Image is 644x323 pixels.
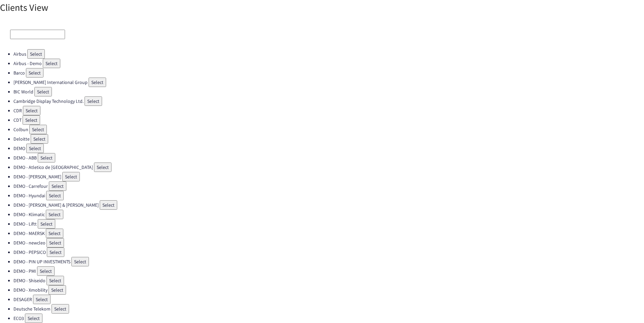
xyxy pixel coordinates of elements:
[38,153,55,163] button: Select
[49,285,66,295] button: Select
[46,191,64,200] button: Select
[13,49,644,59] li: Airbus
[13,191,644,200] li: DEMO - Hyundai
[49,181,66,191] button: Select
[29,125,47,134] button: Select
[13,210,644,219] li: DEMO - Klimatic
[13,266,644,276] li: DEMO - PMI
[13,304,644,314] li: Deutsche Telekom
[26,144,44,153] button: Select
[94,163,111,172] button: Select
[13,96,644,106] li: Cambridge Display Technology Ltd.
[13,106,644,115] li: CDR
[13,68,644,78] li: Barco
[71,257,89,266] button: Select
[13,172,644,181] li: DEMO - [PERSON_NAME]
[13,144,644,153] li: DEMO
[13,181,644,191] li: DEMO - Carrefour
[47,247,64,257] button: Select
[13,295,644,304] li: DESAGER
[38,219,55,229] button: Select
[13,257,644,266] li: DEMO - PIN UP INVESTMENTS
[37,266,55,276] button: Select
[85,96,102,106] button: Select
[610,291,644,323] iframe: Chat Widget
[46,229,63,238] button: Select
[46,238,64,247] button: Select
[89,78,106,87] button: Select
[25,314,42,323] button: Select
[46,210,63,219] button: Select
[13,134,644,144] li: Deloitte
[46,276,64,285] button: Select
[13,219,644,229] li: DEMO - Liftt
[13,200,644,210] li: DEMO - [PERSON_NAME] & [PERSON_NAME]
[13,247,644,257] li: DEMO - PEPSICO
[23,106,40,115] button: Select
[33,295,51,304] button: Select
[13,87,644,96] li: BIC World
[31,134,48,144] button: Select
[100,200,117,210] button: Select
[13,125,644,134] li: Colbun
[610,291,644,323] div: Widget de chat
[13,314,644,323] li: ECO3
[13,276,644,285] li: DEMO - Shiseido
[23,115,40,125] button: Select
[26,68,43,78] button: Select
[13,78,644,87] li: [PERSON_NAME] International Group
[13,238,644,247] li: DEMO - newcleo
[13,153,644,163] li: DEMO - ABB
[52,304,69,314] button: Select
[13,59,644,68] li: Airbus - Demo
[43,59,60,68] button: Select
[13,163,644,172] li: DEMO - Atletico de [GEOGRAPHIC_DATA]
[13,229,644,238] li: DEMO - MAERSK
[62,172,80,181] button: Select
[13,115,644,125] li: CDT
[34,87,52,96] button: Select
[27,49,45,59] button: Select
[13,285,644,295] li: DEMO - Xmobility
